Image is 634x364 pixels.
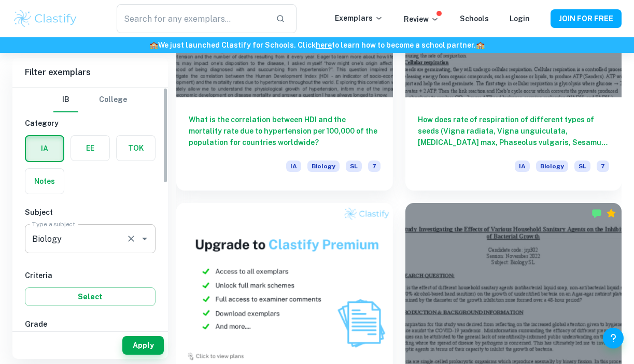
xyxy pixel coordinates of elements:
[117,4,267,33] input: Search for any exemplars...
[71,136,109,161] button: EE
[99,88,127,112] button: College
[25,169,64,194] button: Notes
[189,114,381,148] h6: What is the correlation between HDI and the mortality rate due to hypertension per 100,000 of the...
[418,114,610,148] h6: How does rate of respiration of different types of seeds (Vigna radiata, Vigna unguiculata, [MEDI...
[515,161,530,172] span: IA
[346,161,362,172] span: SL
[12,58,168,87] h6: Filter exemplars
[137,231,152,246] button: Open
[404,13,439,25] p: Review
[510,14,530,23] a: Login
[26,136,63,161] button: IA
[25,287,156,306] button: Select
[597,161,609,172] span: 7
[25,270,156,281] h6: Criteria
[2,39,632,51] h6: We just launched Clastify for Schools. Click to learn how to become a school partner.
[53,88,127,112] div: Filter type choice
[12,8,78,29] img: Clastify logo
[606,208,616,219] div: Premium
[25,207,156,218] h6: Subject
[476,41,485,49] span: 🏫
[603,328,624,348] button: Help and Feedback
[32,220,75,228] label: Type a subject
[124,231,138,246] button: Clear
[307,161,340,172] span: Biology
[53,88,78,112] button: IB
[536,161,568,172] span: Biology
[149,41,158,49] span: 🏫
[551,9,622,28] button: JOIN FOR FREE
[122,336,164,355] button: Apply
[460,14,489,23] a: Schools
[25,318,156,330] h6: Grade
[286,161,301,172] span: IA
[591,208,602,219] img: Marked
[117,136,155,161] button: TOK
[574,161,590,172] span: SL
[316,41,332,49] a: here
[368,161,381,172] span: 7
[25,118,156,129] h6: Category
[335,12,383,24] p: Exemplars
